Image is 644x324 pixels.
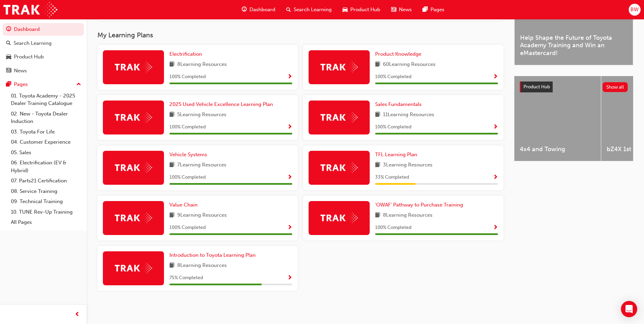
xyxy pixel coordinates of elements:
span: 100 % Completed [169,174,206,181]
span: pages-icon [423,5,428,14]
span: book-icon [169,111,174,119]
div: Open Intercom Messenger [621,301,637,317]
span: Sales Fundamentals [375,101,422,107]
a: 01. Toyota Academy - 2025 Dealer Training Catalogue [8,91,84,109]
a: Product Hub [3,51,84,63]
img: Trak [320,62,358,72]
button: Show Progress [493,173,498,182]
a: guage-iconDashboard [236,3,281,17]
span: Dashboard [250,6,275,14]
button: Show Progress [287,173,292,182]
button: Show Progress [287,223,292,232]
span: Pages [430,6,444,14]
button: Show Progress [287,123,292,131]
span: Show Progress [287,175,292,181]
span: up-icon [76,80,81,89]
span: 75 % Completed [169,274,203,282]
span: 100 % Completed [375,123,411,131]
img: Trak [320,112,358,123]
a: Product Knowledge [375,50,424,58]
span: book-icon [375,161,380,169]
a: 'OWAF' Pathway to Purchase Training [375,201,466,209]
span: 7 Learning Resources [177,161,226,169]
button: DashboardSearch LearningProduct HubNews [3,22,84,78]
a: Electrification [169,50,205,58]
span: book-icon [169,211,174,220]
button: Show Progress [493,123,498,131]
button: Show all [603,82,628,92]
span: Show Progress [493,225,498,231]
span: pages-icon [6,82,11,88]
span: book-icon [375,211,380,220]
a: News [3,65,84,77]
a: car-iconProduct Hub [337,3,386,17]
a: 03. Toyota For Life [8,127,84,137]
span: Product Knowledge [375,51,421,57]
span: BW [630,6,639,14]
div: News [14,67,27,75]
button: Show Progress [493,223,498,232]
a: Value Chain [169,201,200,209]
span: 4x4 and Towing [520,145,595,153]
span: Show Progress [493,175,498,181]
span: prev-icon [75,310,80,319]
img: Trak [115,162,152,173]
img: Trak [3,2,57,17]
span: Value Chain [169,202,198,208]
button: BW [629,4,641,16]
a: 08. Service Training [8,186,84,197]
span: 3 Learning Resources [383,161,433,169]
span: 60 Learning Resources [383,60,436,69]
span: Show Progress [287,225,292,231]
span: 11 Learning Resources [383,111,434,119]
a: Dashboard [3,23,84,36]
span: Show Progress [287,275,292,281]
span: News [399,6,412,14]
a: 07. Parts21 Certification [8,176,84,186]
a: news-iconNews [386,3,417,17]
a: 10. TUNE Rev-Up Training [8,207,84,217]
span: Help Shape the Future of Toyota Academy Training and Win an eMastercard! [520,34,627,57]
span: car-icon [6,54,11,60]
span: Show Progress [287,124,292,130]
span: 8 Learning Resources [383,211,433,220]
span: Show Progress [287,74,292,80]
span: guage-icon [6,26,11,33]
span: Search Learning [294,6,332,14]
button: Show Progress [287,73,292,81]
span: Product Hub [523,84,550,90]
a: 4x4 and Towing [514,76,601,161]
span: news-icon [6,68,11,74]
span: 8 Learning Resources [177,262,227,270]
span: Vehicle Systems [169,151,207,158]
a: 02. New - Toyota Dealer Induction [8,109,84,127]
a: Sales Fundamentals [375,101,424,108]
a: All Pages [8,217,84,228]
span: book-icon [169,161,174,169]
button: Pages [3,78,84,91]
span: search-icon [286,5,291,14]
span: Product Hub [350,6,380,14]
a: Vehicle Systems [169,151,210,159]
span: 33 % Completed [375,174,409,181]
span: 100 % Completed [169,73,206,81]
span: 5 Learning Resources [177,111,226,119]
span: 'OWAF' Pathway to Purchase Training [375,202,463,208]
span: book-icon [375,111,380,119]
a: Search Learning [3,37,84,50]
span: guage-icon [242,5,247,14]
span: Show Progress [493,74,498,80]
img: Trak [115,213,152,223]
a: Introduction to Toyota Learning Plan [169,251,258,259]
span: Electrification [169,51,202,57]
span: 8 Learning Resources [177,60,227,69]
div: Search Learning [14,39,52,47]
img: Trak [320,213,358,223]
span: Show Progress [493,124,498,130]
span: 100 % Completed [169,224,206,232]
a: 04. Customer Experience [8,137,84,147]
span: news-icon [391,5,396,14]
span: 100 % Completed [375,224,411,232]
